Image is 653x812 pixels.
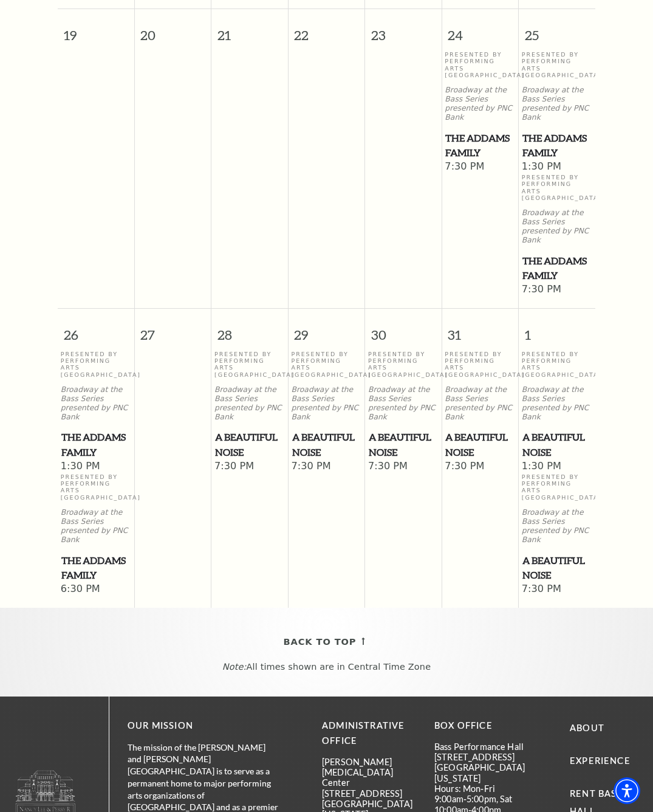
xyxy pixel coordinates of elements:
a: About [570,723,604,733]
span: 29 [289,309,364,351]
span: 1 [519,309,595,351]
a: The Addams Family [522,253,592,283]
span: The Addams Family [61,430,131,459]
span: The Addams Family [61,553,131,583]
span: 24 [442,9,518,51]
span: The Addams Family [445,131,515,160]
p: Presented By Performing Arts [GEOGRAPHIC_DATA] [522,351,592,379]
p: Broadway at the Bass Series presented by PNC Bank [522,86,592,122]
a: A Beautiful Noise [292,430,362,459]
span: 1:30 PM [61,460,131,473]
p: Administrative Office [322,718,416,749]
p: Broadway at the Bass Series presented by PNC Bank [445,86,515,122]
a: The Addams Family [61,553,131,583]
span: 1:30 PM [522,160,592,174]
span: A Beautiful Noise [369,430,438,459]
p: [PERSON_NAME][MEDICAL_DATA] Center [322,757,416,788]
span: 7:30 PM [445,460,515,473]
a: Experience [570,755,631,766]
p: Presented By Performing Arts [GEOGRAPHIC_DATA] [522,174,592,202]
span: 19 [58,9,134,51]
span: 31 [442,309,518,351]
span: 30 [365,309,441,351]
p: Presented By Performing Arts [GEOGRAPHIC_DATA] [445,51,515,79]
span: 21 [211,9,287,51]
p: Presented By Performing Arts [GEOGRAPHIC_DATA] [61,351,131,379]
p: Broadway at the Bass Series presented by PNC Bank [445,385,515,421]
a: A Beautiful Noise [214,430,285,459]
p: [STREET_ADDRESS] [434,752,528,762]
p: Presented By Performing Arts [GEOGRAPHIC_DATA] [61,473,131,501]
span: 22 [289,9,364,51]
p: Broadway at the Bass Series presented by PNC Bank [214,385,285,421]
span: 23 [365,9,441,51]
p: Broadway at the Bass Series presented by PNC Bank [292,385,362,421]
p: [GEOGRAPHIC_DATA][US_STATE] [434,762,528,783]
span: 7:30 PM [368,460,439,473]
a: The Addams Family [445,131,515,160]
span: 6:30 PM [61,583,131,596]
span: 20 [135,9,211,51]
p: Presented By Performing Arts [GEOGRAPHIC_DATA] [522,473,592,501]
p: Presented By Performing Arts [GEOGRAPHIC_DATA] [445,351,515,379]
span: 25 [519,9,595,51]
p: Broadway at the Bass Series presented by PNC Bank [522,208,592,244]
p: Broadway at the Bass Series presented by PNC Bank [522,385,592,421]
a: The Addams Family [522,131,592,160]
span: The Addams Family [522,131,592,160]
p: Broadway at the Bass Series presented by PNC Bank [368,385,439,421]
span: 7:30 PM [292,460,362,473]
span: A Beautiful Noise [215,430,284,459]
a: A Beautiful Noise [522,553,592,583]
p: Bass Performance Hall [434,741,528,752]
span: 26 [58,309,134,351]
a: A Beautiful Noise [445,430,515,459]
p: Presented By Performing Arts [GEOGRAPHIC_DATA] [292,351,362,379]
a: A Beautiful Noise [368,430,439,459]
span: 1:30 PM [522,460,592,473]
span: Back To Top [284,635,357,650]
p: BOX OFFICE [434,718,528,734]
p: [STREET_ADDRESS] [322,788,416,799]
p: Presented By Performing Arts [GEOGRAPHIC_DATA] [522,51,592,79]
span: 7:30 PM [214,460,285,473]
div: Accessibility Menu [614,777,640,804]
span: 7:30 PM [522,283,592,297]
span: 27 [135,309,211,351]
span: A Beautiful Noise [292,430,361,459]
em: Note: [222,662,247,672]
span: 7:30 PM [445,160,515,174]
span: A Beautiful Noise [522,430,592,459]
p: Broadway at the Bass Series presented by PNC Bank [61,508,131,544]
span: A Beautiful Noise [445,430,515,459]
p: Broadway at the Bass Series presented by PNC Bank [61,385,131,421]
span: 7:30 PM [522,583,592,596]
p: Presented By Performing Arts [GEOGRAPHIC_DATA] [368,351,439,379]
span: A Beautiful Noise [522,553,592,583]
p: Broadway at the Bass Series presented by PNC Bank [522,508,592,544]
span: 28 [211,309,287,351]
p: Presented By Performing Arts [GEOGRAPHIC_DATA] [214,351,285,379]
span: The Addams Family [522,253,592,283]
a: A Beautiful Noise [522,430,592,459]
p: OUR MISSION [128,718,279,734]
a: The Addams Family [61,430,131,459]
p: All times shown are in Central Time Zone [12,662,641,672]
